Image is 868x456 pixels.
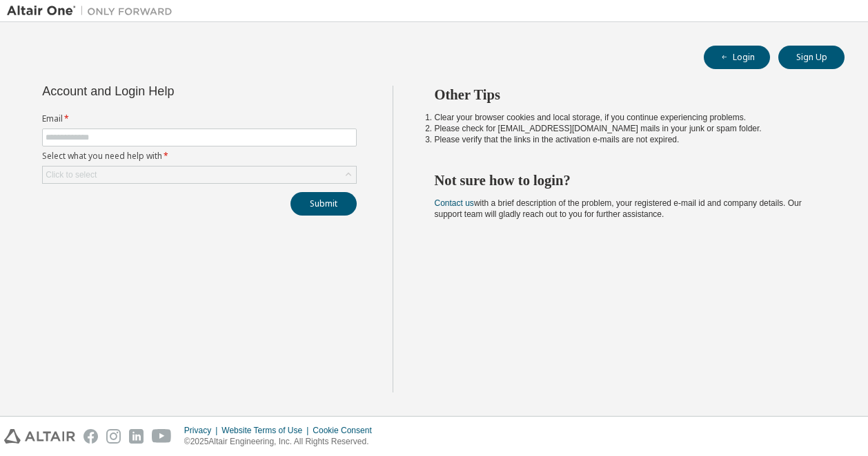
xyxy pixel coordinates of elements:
[184,425,221,436] div: Privacy
[42,86,294,97] div: Account and Login Help
[106,429,121,444] img: instagram.svg
[290,192,357,216] button: Submit
[42,113,357,124] label: Email
[313,425,379,436] div: Cookie Consent
[704,46,770,69] button: Login
[184,436,380,448] p: © 2025 Altair Engineering, Inc. All Rights Reserved.
[83,429,98,444] img: facebook.svg
[42,151,357,162] label: Select what you need help with
[435,198,802,219] span: with a brief description of the problem, your registered e-mail id and company details. Our suppo...
[435,112,820,123] li: Clear your browser cookies and local storage, if you continue experiencing problems.
[43,167,356,183] div: Click to select
[435,86,820,104] h2: Other Tips
[152,429,172,444] img: youtube.svg
[46,169,97,180] div: Click to select
[4,429,75,444] img: altair_logo.svg
[221,425,313,436] div: Website Terms of Use
[7,4,179,18] img: Altair One
[778,46,845,69] button: Sign Up
[435,198,474,208] a: Contact us
[435,134,820,145] li: Please verify that the links in the activation e-mails are not expired.
[435,171,820,189] h2: Not sure how to login?
[129,429,144,444] img: linkedin.svg
[435,123,820,134] li: Please check for [EMAIL_ADDRESS][DOMAIN_NAME] mails in your junk or spam folder.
